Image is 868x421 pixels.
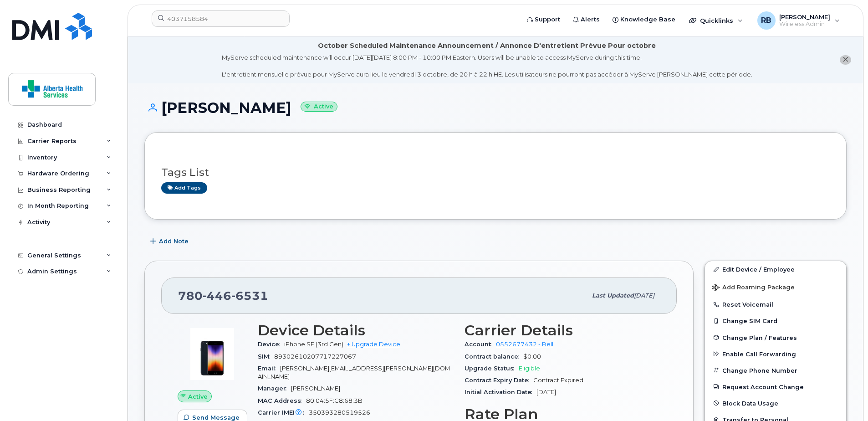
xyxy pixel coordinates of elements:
button: Add Note [144,233,196,250]
span: $0.00 [523,353,541,360]
span: 350393280519526 [309,409,370,416]
span: Eligible [519,365,540,372]
button: Change Phone Number [705,362,846,379]
span: [DATE] [634,292,654,299]
div: October Scheduled Maintenance Announcement / Annonce D'entretient Prévue Pour octobre [318,41,656,51]
button: Enable Call Forwarding [705,346,846,362]
button: Add Roaming Package [705,277,846,296]
span: Manager [258,385,291,392]
span: iPhone SE (3rd Gen) [284,341,343,348]
span: Initial Activation Date [465,389,536,395]
small: Active [301,102,337,112]
span: 89302610207717227067 [274,353,356,360]
h3: Carrier Details [465,322,660,339]
span: Change Plan / Features [722,334,797,341]
span: [PERSON_NAME][EMAIL_ADDRESS][PERSON_NAME][DOMAIN_NAME] [258,365,450,380]
span: Active [188,392,208,401]
span: Device [258,341,284,348]
span: Email [258,365,280,372]
span: Last updated [592,292,634,299]
span: MAC Address [258,397,306,404]
a: 0552677432 - Bell [496,341,553,348]
span: Upgrade Status [465,365,519,372]
button: Request Account Change [705,379,846,395]
span: 80:04:5F:C8:68:3B [306,397,363,404]
div: MyServe scheduled maintenance will occur [DATE][DATE] 8:00 PM - 10:00 PM Eastern. Users will be u... [222,53,752,79]
span: Contract Expired [533,377,583,384]
span: Add Note [159,237,189,246]
a: Add tags [161,182,207,194]
button: Block Data Usage [705,395,846,411]
a: Edit Device / Employee [705,261,846,277]
button: Change SIM Card [705,313,846,329]
span: Contract Expiry Date [465,377,533,384]
a: + Upgrade Device [347,341,400,348]
h3: Device Details [258,322,454,339]
span: Contract balance [465,353,523,360]
span: 780 [178,289,268,303]
span: [DATE] [536,389,556,395]
span: SIM [258,353,274,360]
span: [PERSON_NAME] [291,385,340,392]
button: close notification [840,55,851,65]
img: image20231002-3703462-1angbar.jpeg [185,327,240,381]
button: Reset Voicemail [705,296,846,313]
h3: Tags List [161,167,830,178]
span: Account [465,341,496,348]
span: Add Roaming Package [712,284,795,293]
span: Carrier IMEI [258,409,309,416]
h1: [PERSON_NAME] [144,100,847,116]
span: 6531 [231,289,268,303]
button: Change Plan / Features [705,329,846,346]
span: 446 [203,289,231,303]
span: Enable Call Forwarding [722,350,796,357]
